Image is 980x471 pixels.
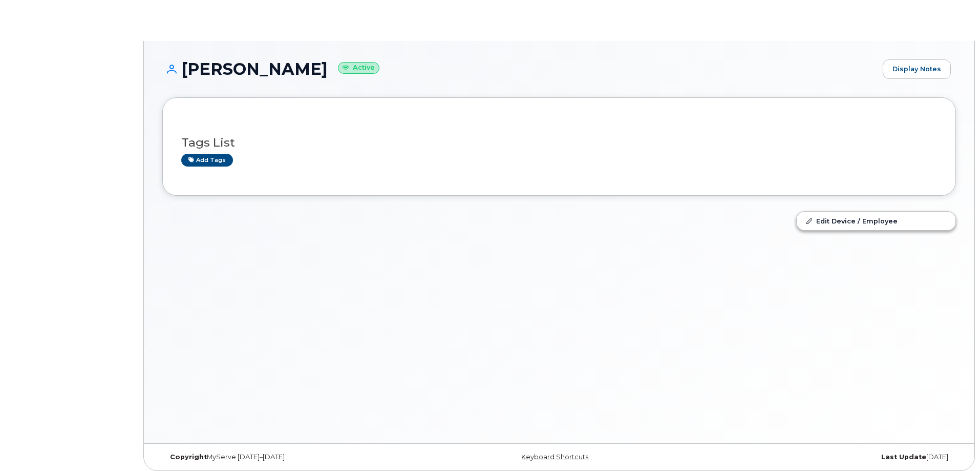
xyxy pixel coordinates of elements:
h3: Tags List [181,136,937,149]
h1: [PERSON_NAME] [162,60,878,78]
strong: Last Update [881,453,926,461]
a: Keyboard Shortcuts [521,453,588,461]
div: MyServe [DATE]–[DATE] [162,453,427,461]
a: Add tags [181,154,233,167]
strong: Copyright [170,453,207,461]
a: Edit Device / Employee [797,212,955,230]
a: Display Notes [883,59,951,79]
div: [DATE] [691,453,956,461]
small: Active [338,62,379,74]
